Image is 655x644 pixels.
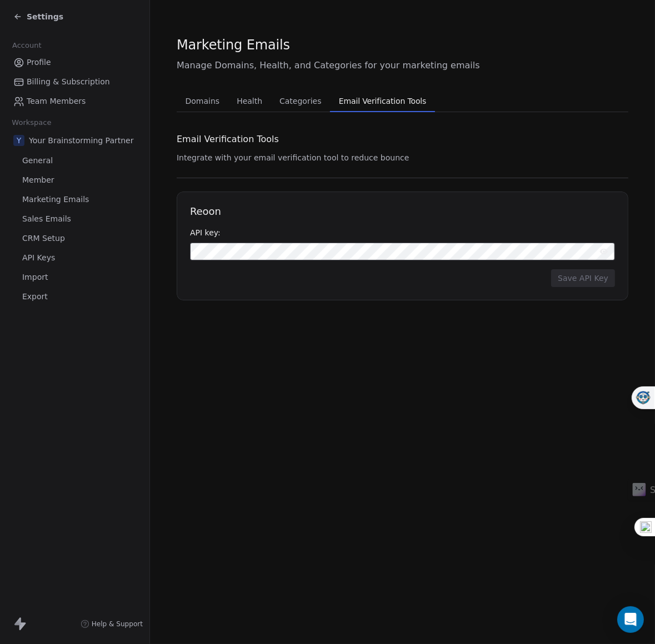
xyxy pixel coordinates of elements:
[22,233,65,244] span: CRM Setup
[27,11,63,22] span: Settings
[22,271,48,283] span: Import
[27,76,110,88] span: Billing & Subscription
[81,620,143,628] a: Help & Support
[22,155,53,167] span: General
[27,95,86,107] span: Team Members
[9,53,141,72] a: Profile
[9,288,141,306] a: Export
[9,190,141,209] a: Marketing Emails
[9,268,141,286] a: Import
[275,93,326,109] span: Categories
[22,174,54,186] span: Member
[13,11,63,22] a: Settings
[22,213,71,225] span: Sales Emails
[29,135,134,146] span: Your Brainstorming Partner
[181,93,224,109] span: Domains
[640,521,652,533] img: one_i.png
[7,37,46,54] span: Account
[27,57,51,68] span: Profile
[334,93,431,109] span: Email Verification Tools
[232,93,267,109] span: Health
[177,37,290,53] span: Marketing Emails
[617,606,644,633] div: Open Intercom Messenger
[9,249,141,267] a: API Keys
[22,252,55,264] span: API Keys
[92,620,143,628] span: Help & Support
[9,92,141,110] a: Team Members
[190,205,615,218] h1: Reoon
[9,152,141,170] a: General
[9,73,141,91] a: Billing & Subscription
[177,153,409,162] span: Integrate with your email verification tool to reduce bounce
[9,171,141,189] a: Member
[551,269,615,287] button: Save API Key
[190,227,615,238] div: API key:
[177,59,628,72] span: Manage Domains, Health, and Categories for your marketing emails
[22,194,89,205] span: Marketing Emails
[22,291,48,303] span: Export
[177,133,279,146] span: Email Verification Tools
[7,114,56,131] span: Workspace
[9,210,141,228] a: Sales Emails
[9,229,141,248] a: CRM Setup
[13,135,24,146] span: Y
